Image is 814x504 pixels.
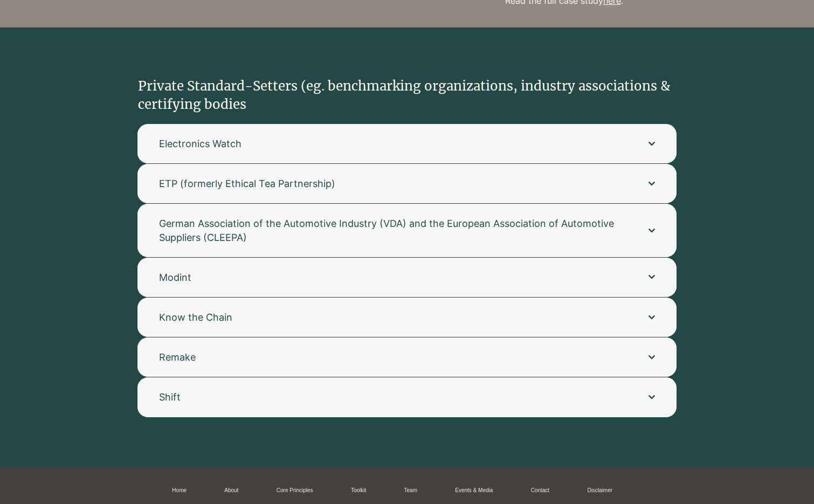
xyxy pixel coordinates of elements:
[159,217,627,244] span: German Association of the Automotive Industry (VDA) and the European Association of Automotive Su...
[159,310,627,324] span: Know the Chain
[159,271,627,284] span: Modint
[277,487,313,495] a: Core Principles
[531,487,549,495] a: Contact
[224,487,238,495] a: About
[351,487,366,495] a: Toolkit
[137,337,677,377] button: Remake
[137,298,677,337] button: Know the Chain
[138,77,673,113] h2: Private Standard-Setters (eg. benchmarking organizations, industry associations & certifying bodies
[164,482,643,499] nav: Site
[137,377,677,417] button: Shift
[137,258,677,297] button: Modint
[455,487,493,495] a: Events & Media
[159,137,627,150] span: Electronics Watch
[137,124,677,163] button: Electronics Watch
[137,204,677,257] button: German Association of the Automotive Industry (VDA) and the European Association of Automotive Su...
[159,177,627,190] span: ETP (formerly Ethical Tea Partnership)
[404,487,417,495] a: Team
[172,487,187,495] a: Home
[587,487,612,495] a: Disclaimer
[159,390,627,404] span: Shift
[159,350,627,364] span: Remake
[137,164,677,203] button: ETP (formerly Ethical Tea Partnership)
